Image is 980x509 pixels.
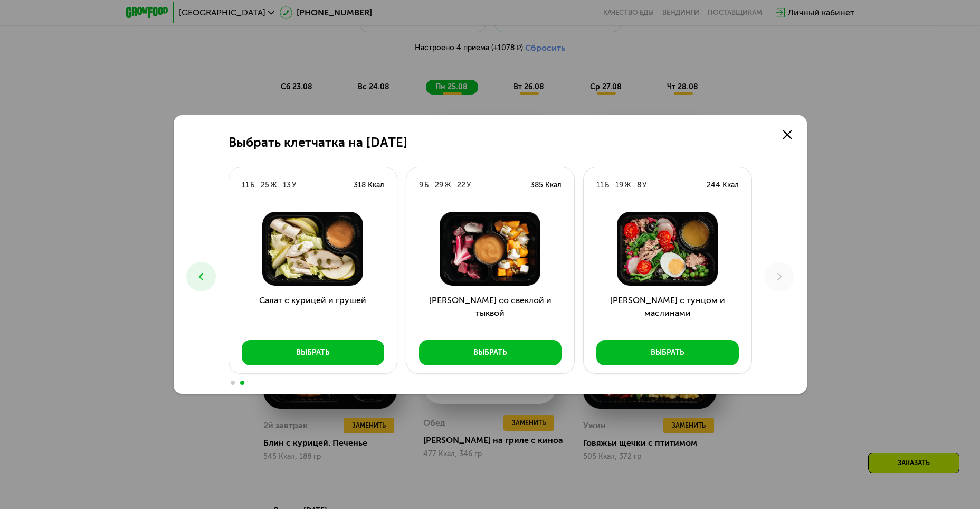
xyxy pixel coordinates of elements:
[406,294,574,332] h3: [PERSON_NAME] со свеклой и тыквой
[250,180,254,191] div: Б
[229,294,397,332] h3: Салат с курицей и грушей
[467,180,471,191] div: У
[419,180,423,191] div: 9
[457,180,465,191] div: 22
[261,180,269,191] div: 25
[592,212,743,286] img: Салат с тунцом и маслинами
[424,180,429,191] div: Б
[596,180,604,191] div: 11
[637,180,641,191] div: 8
[419,340,562,365] button: Выбрать
[242,180,249,191] div: 11
[584,294,751,332] h3: [PERSON_NAME] с тунцом и маслинами
[242,340,384,365] button: Выбрать
[415,212,566,286] img: Салат со свеклой и тыквой
[435,180,443,191] div: 29
[283,180,291,191] div: 13
[473,347,507,358] div: Выбрать
[444,180,451,191] div: Ж
[530,180,562,191] div: 385 Ккал
[707,180,739,191] div: 244 Ккал
[354,180,384,191] div: 318 Ккал
[624,180,631,191] div: Ж
[605,180,609,191] div: Б
[596,340,739,365] button: Выбрать
[296,347,329,358] div: Выбрать
[270,180,277,191] div: Ж
[292,180,296,191] div: У
[642,180,646,191] div: У
[615,180,623,191] div: 19
[651,347,684,358] div: Выбрать
[229,135,407,150] h2: Выбрать клетчатка на [DATE]
[237,212,388,286] img: Салат с курицей и грушей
